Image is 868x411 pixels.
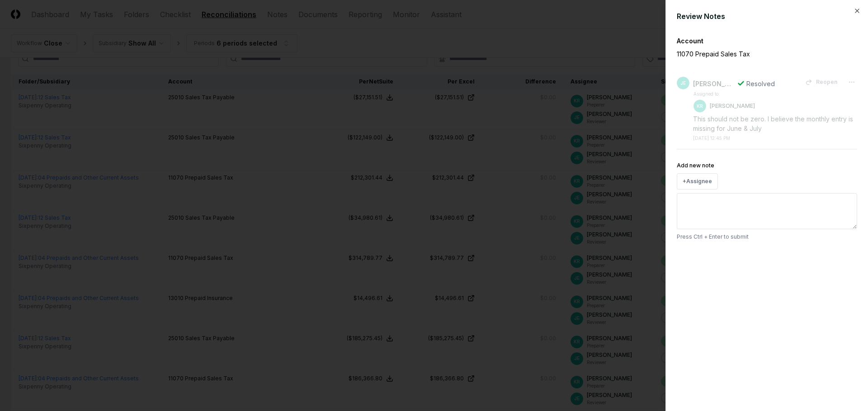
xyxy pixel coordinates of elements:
label: Add new note [677,162,714,169]
div: [PERSON_NAME] [693,79,734,88]
span: JE [680,80,686,87]
td: Assigned to: [693,90,755,98]
button: +Assignee [677,173,718,189]
span: KR [697,103,703,110]
div: Review Notes [677,11,857,22]
p: Press Ctrl + Enter to submit [677,233,857,241]
button: Reopen [800,74,843,90]
p: [PERSON_NAME] [710,102,755,110]
div: Account [677,36,857,46]
p: 11070 Prepaid Sales Tax [677,49,826,59]
div: Resolved [746,79,775,88]
div: This should not be zero. I believe the monthly entry is missing for June & July [693,114,857,133]
div: [DATE] 12:45 PM [693,135,730,142]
